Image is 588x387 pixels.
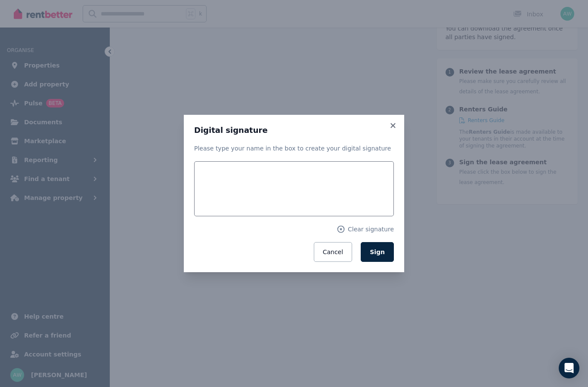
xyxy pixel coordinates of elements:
[314,242,352,262] button: Cancel
[361,242,394,262] button: Sign
[559,358,579,378] div: Open Intercom Messenger
[194,144,394,153] p: Please type your name in the box to create your digital signature
[370,249,385,255] span: Sign
[348,225,394,233] span: Clear signature
[194,125,394,135] h3: Digital signature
